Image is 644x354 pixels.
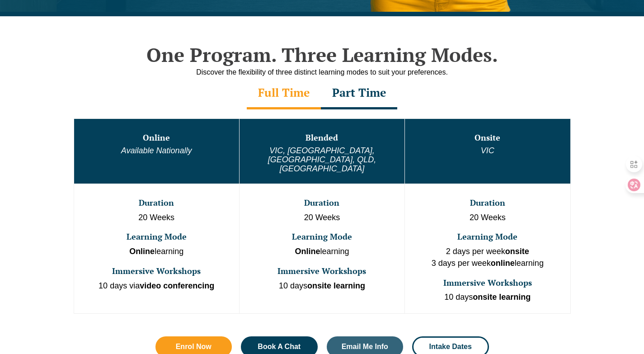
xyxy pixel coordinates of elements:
strong: onsite learning [307,281,365,290]
strong: onsite learning [473,293,531,302]
p: 10 days via [75,280,238,292]
strong: online [491,259,515,268]
span: Enrol Now [176,343,212,350]
h3: Immersive Workshops [240,267,404,276]
strong: video conferencing [140,281,214,290]
h3: Immersive Workshops [406,278,569,288]
p: 10 days [406,292,569,303]
span: Book A Chat [258,343,301,350]
span: Email Me Info [342,343,388,350]
span: Intake Dates [429,343,472,350]
p: 10 days [240,280,404,292]
h3: Immersive Workshops [75,267,238,276]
